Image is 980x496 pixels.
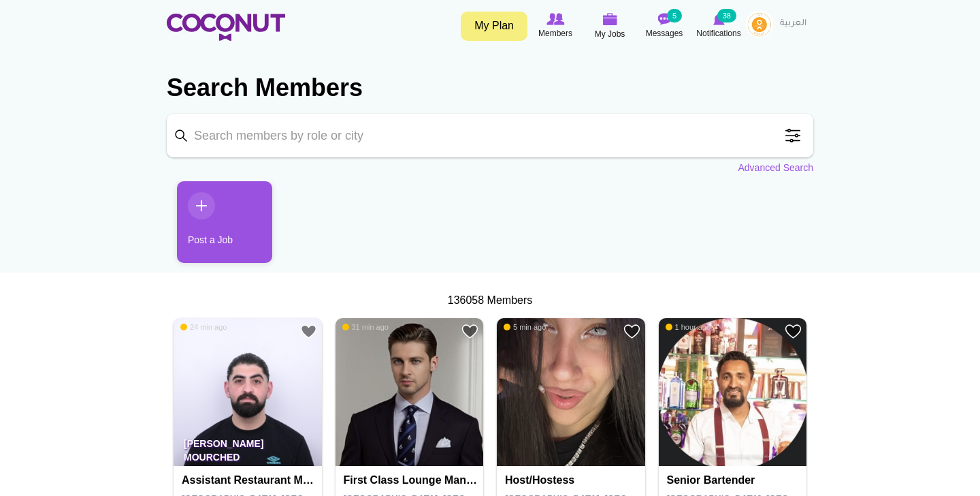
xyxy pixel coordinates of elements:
[595,27,625,41] span: My Jobs
[167,293,813,309] div: 136058 Members
[344,474,479,486] h4: First Class Lounge Manager
[623,323,640,340] a: Add to Favourites
[177,181,272,263] a: Post a Job
[691,10,746,42] a: Notifications Notifications 38
[713,13,725,25] img: Notifications
[637,10,691,42] a: Messages Messages 5
[167,114,813,157] input: Search members by role or city
[657,13,671,25] img: Messages
[773,10,813,37] a: العربية
[461,323,478,340] a: Add to Favourites
[738,161,813,174] a: Advanced Search
[504,322,546,332] span: 5 min ago
[174,428,322,466] p: [PERSON_NAME] Mourched
[602,13,617,25] img: My Jobs
[538,27,572,40] span: Members
[505,474,640,486] h4: Host/Hostess
[666,322,711,332] span: 1 hour ago
[167,72,813,104] h2: Search Members
[717,9,736,22] small: 38
[667,474,802,486] h4: Senior Bartender
[583,10,637,42] a: My Jobs My Jobs
[646,27,683,40] span: Messages
[461,12,527,41] a: My Plan
[528,10,583,42] a: Browse Members Members
[180,322,227,332] span: 24 min ago
[182,474,317,486] h4: Assistant Restaurant Manager
[696,27,740,40] span: Notifications
[167,14,285,41] img: Home
[667,9,682,22] small: 5
[167,181,262,273] li: 1 / 1
[342,322,389,332] span: 31 min ago
[785,323,802,340] a: Add to Favourites
[300,323,317,340] a: Add to Favourites
[546,13,564,25] img: Browse Members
